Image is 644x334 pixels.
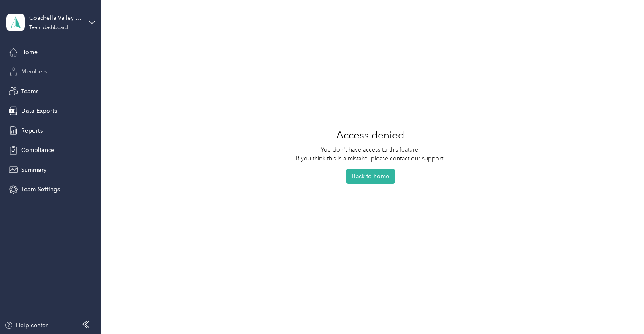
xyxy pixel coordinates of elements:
[346,169,395,184] button: Back to home
[21,185,60,194] span: Team Settings
[336,125,404,145] h1: Access denied
[5,321,48,330] button: Help center
[21,106,57,115] span: Data Exports
[597,287,644,334] iframe: Everlance-gr Chat Button Frame
[21,146,54,155] span: Compliance
[21,126,43,135] span: Reports
[21,166,46,174] span: Summary
[29,25,68,30] div: Team dashboard
[21,67,47,76] span: Members
[21,48,38,57] span: Home
[296,145,445,163] p: You don't have access to this feature. If you think this is a mistake, please contact our support.
[29,14,82,22] div: Coachella Valley SFRs
[21,87,38,96] span: Teams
